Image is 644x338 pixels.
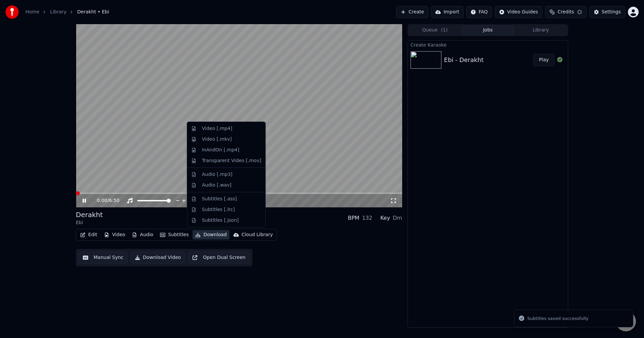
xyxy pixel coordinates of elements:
[202,217,239,224] div: Subtitles [.json]
[202,182,231,189] div: Audio [.wav]
[77,9,109,15] span: Derakht • Ebi
[193,230,229,240] button: Download
[5,5,19,19] img: youka
[129,230,156,240] button: Audio
[380,214,390,222] div: Key
[157,230,191,240] button: Subtitles
[408,41,568,49] div: Create Karaoke
[25,9,39,15] a: Home
[557,9,574,15] span: Credits
[514,25,567,35] button: Library
[25,9,109,15] nav: breadcrumb
[348,214,359,222] div: BPM
[527,315,588,322] div: Subtitles saved successfully
[77,230,100,240] button: Edit
[76,219,103,226] div: Ebi
[241,231,273,238] div: Cloud Library
[109,197,119,204] span: 6:50
[97,197,107,204] span: 0:00
[202,196,237,202] div: Subtitles [.ass]
[202,171,232,178] div: Audio [.mp3]
[188,252,250,264] button: Open Dual Screen
[202,147,239,153] div: InAndOn [.mp4]
[202,136,232,143] div: Video [.mkv]
[533,54,554,66] button: Play
[431,6,463,18] button: Import
[396,6,429,18] button: Create
[202,206,235,213] div: Subtitles [.lrc]
[444,55,484,65] div: Ebi - Derakht
[441,27,448,33] span: ( 1 )
[495,6,542,18] button: Video Guides
[462,25,515,35] button: Jobs
[130,252,185,264] button: Download Video
[602,9,621,15] div: Settings
[589,6,625,18] button: Settings
[101,230,128,240] button: Video
[50,9,66,15] a: Library
[76,210,103,219] div: Derakht
[362,214,372,222] div: 132
[393,214,402,222] div: Dm
[78,252,128,264] button: Manual Sync
[202,125,232,132] div: Video [.mp4]
[97,197,113,204] div: /
[466,6,492,18] button: FAQ
[409,25,462,35] button: Queue
[202,157,261,164] div: Transparent Video [.mov]
[545,6,586,18] button: Credits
